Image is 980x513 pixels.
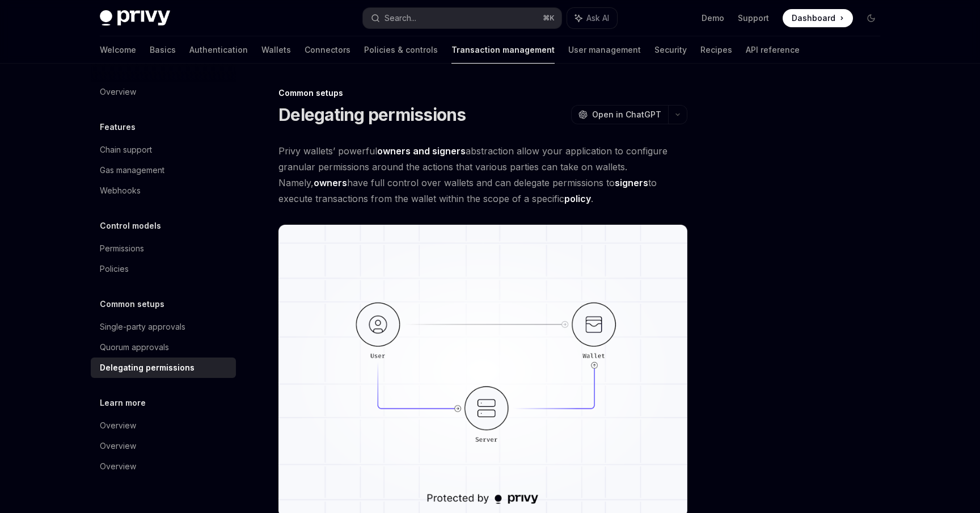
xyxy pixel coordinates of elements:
[571,105,668,124] button: Open in ChatGPT
[100,439,136,453] div: Overview
[91,415,236,436] a: Overview
[91,180,236,201] a: Webhooks
[100,460,136,473] div: Overview
[91,160,236,180] a: Gas management
[364,36,438,64] a: Policies & controls
[451,36,555,64] a: Transaction management
[792,12,835,24] span: Dashboard
[100,163,164,177] div: Gas management
[305,36,350,64] a: Connectors
[564,193,591,205] a: policy
[100,85,136,99] div: Overview
[91,317,236,337] a: Single-party approvals
[702,12,724,24] a: Demo
[592,109,661,120] span: Open in ChatGPT
[377,145,466,157] a: owners and signers
[100,143,152,157] div: Chain support
[543,14,555,23] span: ⌘ K
[100,120,136,134] h5: Features
[91,140,236,160] a: Chain support
[100,340,169,354] div: Quorum approvals
[278,87,687,99] div: Common setups
[91,259,236,279] a: Policies
[261,36,291,64] a: Wallets
[189,36,248,64] a: Authentication
[100,262,129,276] div: Policies
[564,193,591,204] strong: policy
[700,36,732,64] a: Recipes
[314,177,347,188] strong: owners
[100,219,161,233] h5: Control models
[568,36,641,64] a: User management
[100,36,136,64] a: Welcome
[91,82,236,102] a: Overview
[278,104,466,125] h1: Delegating permissions
[100,184,141,197] div: Webhooks
[385,11,416,25] div: Search...
[746,36,800,64] a: API reference
[100,320,185,334] div: Single-party approvals
[654,36,687,64] a: Security
[615,177,648,188] strong: signers
[100,242,144,255] div: Permissions
[738,12,769,24] a: Support
[100,419,136,432] div: Overview
[363,8,561,28] button: Search...⌘K
[150,36,176,64] a: Basics
[278,143,687,207] span: Privy wallets’ powerful abstraction allow your application to configure granular permissions arou...
[100,297,164,311] h5: Common setups
[586,12,609,24] span: Ask AI
[100,10,170,26] img: dark logo
[91,337,236,358] a: Quorum approvals
[862,9,880,27] button: Toggle dark mode
[783,9,853,27] a: Dashboard
[567,8,617,28] button: Ask AI
[91,238,236,259] a: Permissions
[91,436,236,456] a: Overview
[100,361,195,375] div: Delegating permissions
[377,145,466,157] strong: owners and signers
[91,456,236,477] a: Overview
[91,358,236,378] a: Delegating permissions
[100,396,146,410] h5: Learn more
